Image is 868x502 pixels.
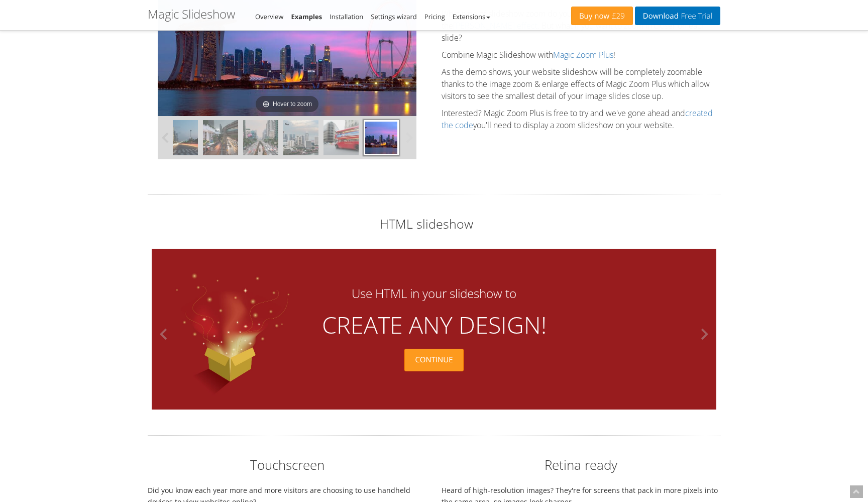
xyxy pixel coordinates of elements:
div: Continue [404,349,463,371]
span: Free Trial [679,12,712,20]
a: created the code [442,108,713,131]
a: Examples [291,12,322,21]
h2: Retina ready [442,456,720,474]
h2: HTML slideshow [140,215,713,233]
b: Use HTML in your slideshow to [163,286,705,301]
h2: Touchscreen [148,456,426,474]
p: Interested? Magic Zoom Plus is free to try and we've gone ahead and you'll need to display a zoom... [442,107,720,131]
img: places-14-1075.jpg [163,120,198,155]
a: DownloadFree Trial [635,7,720,25]
a: Settings wizard [371,12,417,21]
b: create any design! [163,311,705,339]
a: Extensions [453,12,490,21]
a: Magic Zoom Plus [553,49,613,60]
img: places-16-1075.jpg [243,120,278,155]
a: Buy now£29 [571,7,633,25]
img: places-18-1075.jpg [323,120,359,155]
span: £29 [609,12,625,20]
p: Combine Magic Slideshow with ! [442,49,720,61]
h1: Magic Slideshow [148,8,235,21]
p: As the demo shows, your website slideshow will be completely zoomable thanks to the image zoom & ... [442,66,720,102]
a: Overview [255,12,283,21]
img: places-15-1075.jpg [203,120,238,155]
a: Installation [330,12,363,21]
img: places-17-1075.jpg [283,120,318,155]
a: Pricing [424,12,445,21]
